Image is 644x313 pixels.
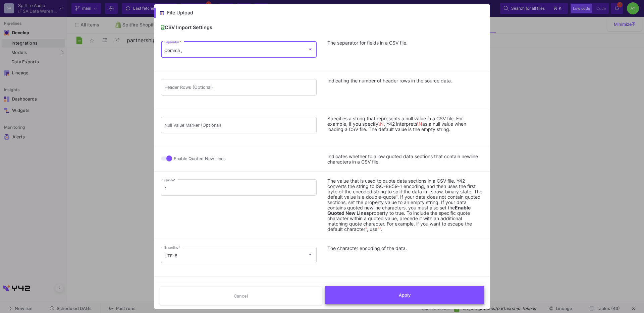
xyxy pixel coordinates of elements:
[327,205,471,216] b: Enable Quoted New Lines
[327,40,483,64] div: The separator for fields in a CSV file.
[417,121,422,127] span: \N
[365,226,367,232] span: "
[234,294,248,299] span: Cancel
[325,286,485,304] button: Apply
[378,121,384,127] span: \N
[399,293,411,298] span: Apply
[377,226,381,232] span: ""
[327,78,483,102] div: Indicating the number of header rows in the source data.
[161,25,483,30] div: CSV Import Settings
[327,154,483,165] div: Indicates whether to allow quoted data sections that contain newline characters in a CSV file.
[164,48,182,53] span: Comma ,
[159,10,164,15] img: Integration type child icon
[164,253,177,258] span: UTF-8
[396,194,397,200] span: "
[327,178,483,232] div: The value that is used to quote data sections in a CSV file. Y42 converts the string to ISO-8859-...
[327,246,483,270] div: The character encoding of the data.
[160,287,322,305] button: Cancel
[327,116,483,140] div: Specifies a string that represents a null value in a CSV file. For example, if you specify , Y42 ...
[154,4,490,21] div: File Upload
[174,156,226,161] span: Enable Quoted New Lines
